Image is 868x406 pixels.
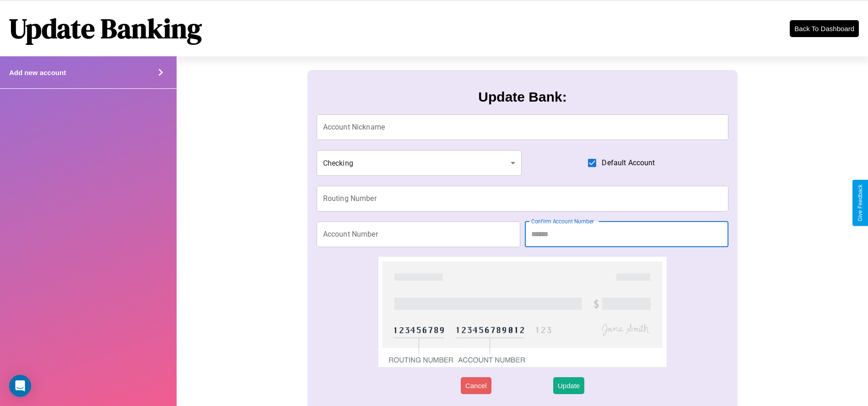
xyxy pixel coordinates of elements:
[478,89,566,105] h3: Update Bank:
[602,157,655,168] span: Default Account
[553,377,584,394] button: Update
[857,184,863,222] div: Give Feedback
[317,150,522,176] div: Checking
[9,375,31,397] div: Open Intercom Messenger
[9,69,66,76] h4: Add new account
[378,257,667,367] img: check
[790,20,859,37] button: Back To Dashboard
[531,217,594,225] label: Confirm Account Number
[9,10,202,47] h1: Update Banking
[461,377,491,394] button: Cancel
